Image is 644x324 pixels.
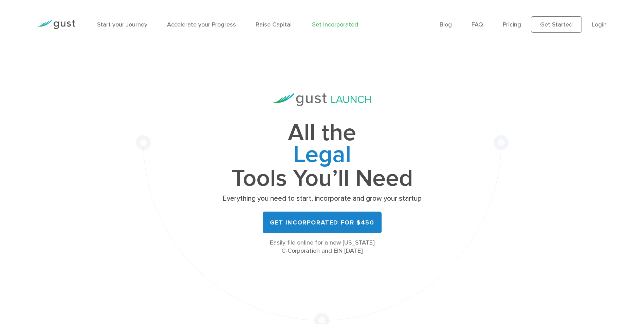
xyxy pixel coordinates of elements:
span: Legal [220,144,424,168]
h1: All the Tools You’ll Need [220,122,424,189]
a: Raise Capital [256,21,292,28]
a: Blog [440,21,452,28]
a: Get Incorporated for $450 [263,212,382,233]
a: Get Started [531,16,582,33]
img: Gust Logo [37,20,75,29]
a: Get Incorporated [311,21,358,28]
a: Start your Journey [97,21,147,28]
a: FAQ [472,21,483,28]
a: Accelerate your Progress [167,21,236,28]
a: Pricing [503,21,521,28]
a: Login [592,21,607,28]
div: Easily file online for a new [US_STATE] C-Corporation and EIN [DATE] [220,239,424,255]
p: Everything you need to start, incorporate and grow your startup [220,194,424,203]
img: Gust Launch Logo [273,93,371,106]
